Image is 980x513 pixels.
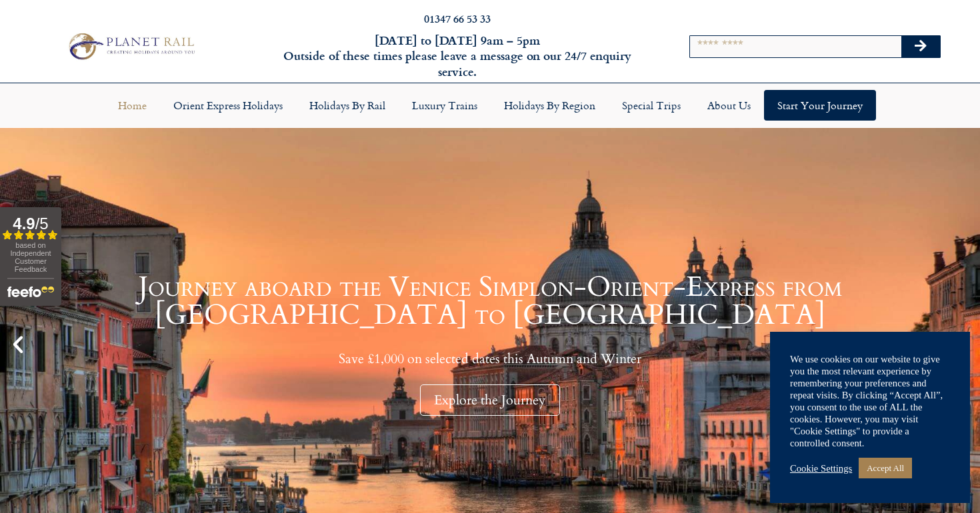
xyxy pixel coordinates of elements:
[33,350,947,367] p: Save £1,000 on selected dates this Autumn and Winter
[420,384,560,416] div: Explore the Journey
[790,462,852,474] a: Cookie Settings
[694,90,764,121] a: About Us
[491,90,609,121] a: Holidays by Region
[764,90,876,121] a: Start your Journey
[790,353,950,449] div: We use cookies on our website to give you the most relevant experience by remembering your prefer...
[901,36,940,57] button: Search
[424,11,491,26] a: 01347 66 53 33
[399,90,491,121] a: Luxury Trains
[265,33,650,79] h6: [DATE] to [DATE] 9am – 5pm Outside of these times please leave a message on our 24/7 enquiry serv...
[7,333,29,356] div: Previous slide
[7,90,973,121] nav: Menu
[105,90,160,121] a: Home
[296,90,399,121] a: Holidays by Rail
[609,90,694,121] a: Special Trips
[160,90,296,121] a: Orient Express Holidays
[33,273,947,329] h1: Journey aboard the Venice Simplon-Orient-Express from [GEOGRAPHIC_DATA] to [GEOGRAPHIC_DATA]
[63,30,197,63] img: Planet Rail Train Holidays Logo
[859,458,912,478] a: Accept All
